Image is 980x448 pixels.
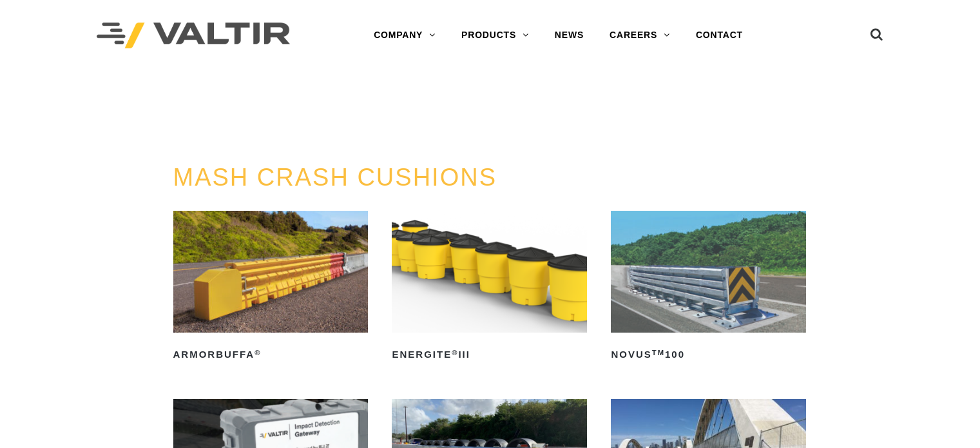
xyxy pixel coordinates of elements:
img: Valtir [97,23,290,49]
sup: ® [452,349,458,356]
a: PRODUCTS [448,23,542,48]
a: MASH CRASH CUSHIONS [173,164,497,191]
a: CAREERS [597,23,683,48]
span: CRASH CUSHIONS [209,90,355,106]
sup: TM [652,349,665,356]
h2: ENERGITE III [392,344,587,365]
h2: ArmorBuffa [173,344,369,365]
a: ArmorBuffa® [173,211,369,365]
a: PRODUCTS [113,90,203,106]
sup: ® [255,349,261,356]
a: COMPANY [361,23,448,48]
a: ENERGITE®III [392,211,587,365]
h2: NOVUS 100 [611,344,806,365]
a: CONTACT [683,23,756,48]
a: NOVUSTM100 [611,211,806,365]
a: NEWS [542,23,597,48]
